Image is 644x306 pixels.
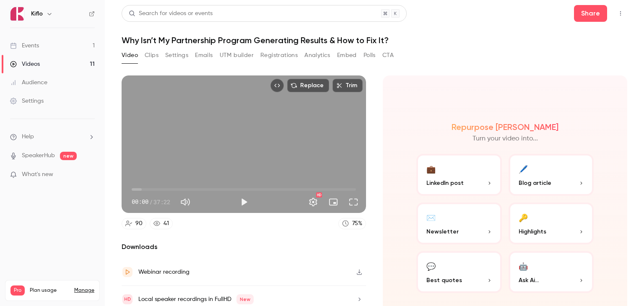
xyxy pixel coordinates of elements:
[305,194,322,210] button: Settings
[31,10,43,18] h6: Kiflo
[129,9,213,18] div: Search for videos or events
[426,276,462,285] span: Best quotes
[519,259,528,272] div: 🤖
[220,49,254,62] button: UTM builder
[132,197,148,206] span: 00:00
[352,219,362,228] div: 75 %
[30,287,69,294] span: Plan usage
[164,219,169,228] div: 41
[150,218,173,229] a: 41
[236,294,254,304] span: New
[452,122,558,132] h2: Repurpose [PERSON_NAME]
[145,49,158,62] button: Clips
[149,197,153,206] span: /
[10,41,39,50] div: Events
[10,60,40,68] div: Videos
[473,134,538,144] p: Turn your video into...
[85,171,95,179] iframe: Noticeable Trigger
[122,35,627,45] h1: Why Isn’t My Partnership Program Generating Results & How to Fix It?
[416,154,502,196] button: 💼LinkedIn post
[260,49,298,62] button: Registrations
[74,287,94,294] a: Manage
[10,7,24,21] img: Kiflo
[338,218,366,229] a: 75%
[122,218,146,229] a: 90
[382,49,394,62] button: CTA
[426,179,464,187] span: LinkedIn post
[325,194,342,210] button: Turn on miniplayer
[10,285,25,296] span: Pro
[416,251,502,293] button: 💬Best quotes
[138,294,254,304] div: Local speaker recordings in FullHD
[519,276,539,285] span: Ask Ai...
[22,151,55,160] a: SpeakerHub
[316,192,322,197] div: HD
[195,49,213,62] button: Emails
[519,179,551,187] span: Blog article
[426,162,436,175] div: 💼
[132,197,170,206] div: 00:00
[345,194,362,210] button: Full screen
[337,49,357,62] button: Embed
[135,219,143,228] div: 90
[519,162,528,175] div: 🖊️
[304,49,330,62] button: Analytics
[177,194,194,210] button: Mute
[270,79,284,92] button: Embed video
[426,211,436,224] div: ✉️
[10,132,95,141] li: help-dropdown-opener
[416,202,502,244] button: ✉️Newsletter
[287,79,329,92] button: Replace
[122,49,138,62] button: Video
[364,49,376,62] button: Polls
[22,132,34,141] span: Help
[509,251,594,293] button: 🤖Ask Ai...
[138,267,190,277] div: Webinar recording
[60,152,77,160] span: new
[332,79,363,92] button: Trim
[574,5,607,22] button: Share
[509,202,594,244] button: 🔑Highlights
[426,259,436,272] div: 💬
[10,78,47,87] div: Audience
[614,7,627,20] button: Top Bar Actions
[519,227,546,236] span: Highlights
[426,227,459,236] span: Newsletter
[519,211,528,224] div: 🔑
[122,242,366,252] h2: Downloads
[22,170,53,179] span: What's new
[165,49,188,62] button: Settings
[236,194,252,210] button: Play
[509,154,594,196] button: 🖊️Blog article
[10,97,44,105] div: Settings
[153,197,170,206] span: 37:22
